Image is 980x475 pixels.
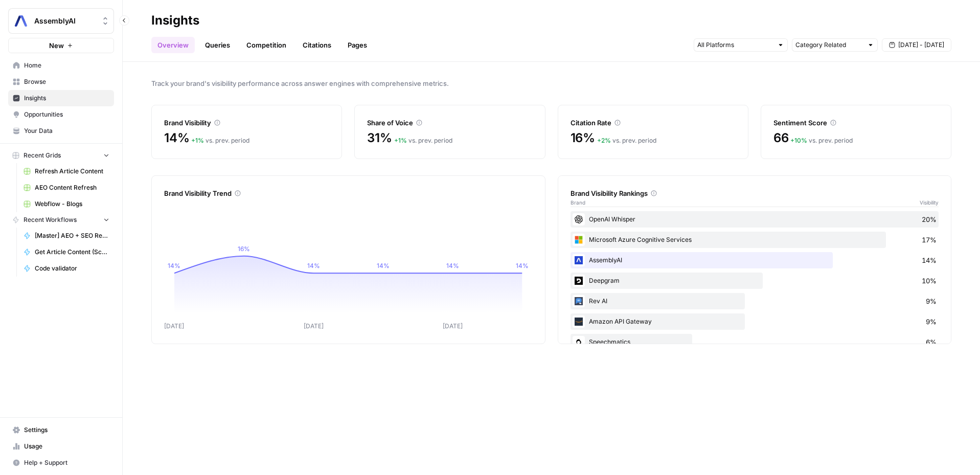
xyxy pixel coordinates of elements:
div: Speechmatics [571,334,939,350]
span: Brand [571,198,585,207]
span: 14% [922,255,937,265]
div: Brand Visibility Rankings [571,188,939,198]
img: 30ohngqsev2ncapwg458iuk6ib0l [573,295,585,307]
a: Overview [151,37,195,53]
span: Settings [24,425,109,435]
span: 9% [926,296,937,306]
img: AssemblyAI Logo [12,12,30,30]
img: 5xpccxype1cywfuoa934uv7cahnr [573,213,585,225]
button: Recent Grids [8,148,114,163]
button: Workspace: AssemblyAI [8,8,114,34]
span: Browse [24,77,109,86]
div: AssemblyAI [571,252,939,268]
input: Category Related [795,40,863,50]
div: Insights [151,12,199,29]
a: Queries [199,37,236,53]
a: Code validator [19,260,114,277]
span: Visibility [920,198,939,207]
span: Webflow - Blogs [35,199,109,209]
div: Brand Visibility Trend [164,188,533,198]
span: 17% [922,235,937,245]
a: AEO Content Refresh [19,179,114,196]
span: 16% [571,130,595,146]
span: Opportunities [24,110,109,119]
a: Browse [8,74,114,90]
tspan: [DATE] [164,322,184,330]
span: + 2 % [597,137,611,144]
span: AEO Content Refresh [35,183,109,192]
a: Usage [8,438,114,455]
span: 20% [922,214,937,224]
a: [Master] AEO + SEO Refresh [19,228,114,244]
div: vs. prev. period [790,136,853,145]
tspan: [DATE] [443,322,463,330]
span: Recent Grids [24,151,61,160]
span: New [49,40,64,51]
a: Webflow - Blogs [19,196,114,212]
span: 9% [926,316,937,327]
div: Microsoft Azure Cognitive Services [571,232,939,248]
tspan: 14% [377,262,390,269]
img: ignhbrxz14c4284h0w2j1irtrgkv [573,254,585,266]
span: Code validator [35,264,109,273]
button: [DATE] - [DATE] [882,38,951,52]
span: AssemblyAI [34,16,96,26]
div: Deepgram [571,273,939,289]
span: Recent Workflows [24,215,77,224]
a: Home [8,57,114,74]
a: Pages [341,37,373,53]
span: Help + Support [24,458,109,467]
a: Get Article Content (Scrape) [19,244,114,260]
span: + 1 % [191,137,204,144]
tspan: 14% [307,262,320,269]
img: p01h11e1xl50jjsmmbrnhiqver4p [573,275,585,287]
div: vs. prev. period [597,136,656,145]
span: 66 [773,130,789,146]
a: Opportunities [8,106,114,123]
a: Your Data [8,123,114,139]
tspan: 14% [168,262,180,269]
tspan: [DATE] [304,322,324,330]
a: Refresh Article Content [19,163,114,179]
a: Citations [297,37,337,53]
div: Amazon API Gateway [571,313,939,330]
span: + 1 % [394,137,407,144]
tspan: 14% [446,262,459,269]
div: Brand Visibility [164,118,329,128]
span: Your Data [24,126,109,135]
button: Recent Workflows [8,212,114,228]
div: Rev AI [571,293,939,309]
span: 6% [926,337,937,347]
div: Sentiment Score [773,118,939,128]
img: 92hpos67amlkrkl05ft7tmfktqu4 [573,315,585,328]
span: 10% [922,276,937,286]
a: Insights [8,90,114,106]
tspan: 14% [516,262,529,269]
span: Home [24,61,109,70]
img: mhe4vjtujq36h53t2unqbj0cd217 [573,234,585,246]
span: [Master] AEO + SEO Refresh [35,231,109,240]
div: vs. prev. period [394,136,452,145]
div: vs. prev. period [191,136,249,145]
tspan: 16% [238,245,250,253]
button: Help + Support [8,455,114,471]
div: Citation Rate [571,118,736,128]
span: 14% [164,130,189,146]
div: OpenAI Whisper [571,211,939,228]
span: + 10 % [790,137,807,144]
span: Track your brand's visibility performance across answer engines with comprehensive metrics. [151,78,951,88]
span: Refresh Article Content [35,167,109,176]
button: New [8,38,114,53]
input: All Platforms [697,40,773,50]
img: 0okyxmupk1pl4h1o5xmvl82snl9r [573,336,585,348]
a: Settings [8,422,114,438]
span: 31% [367,130,392,146]
span: Insights [24,94,109,103]
span: Usage [24,442,109,451]
div: Share of Voice [367,118,532,128]
span: [DATE] - [DATE] [898,40,944,50]
span: Get Article Content (Scrape) [35,247,109,257]
a: Competition [240,37,292,53]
